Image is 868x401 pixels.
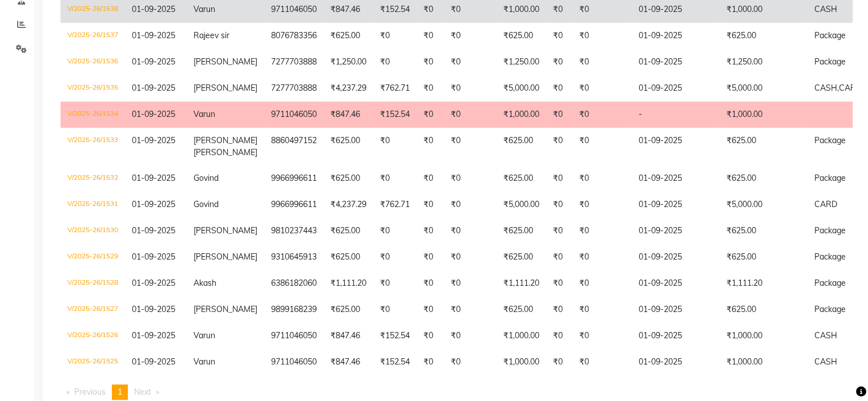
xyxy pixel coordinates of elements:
[132,30,175,40] span: 01-09-2025
[546,23,572,49] td: ₹0
[60,384,853,400] nav: Pagination
[264,128,324,165] td: 8860497152
[632,244,720,270] td: 01-09-2025
[496,349,546,375] td: ₹1,000.00
[324,102,373,128] td: ₹847.46
[496,244,546,270] td: ₹625.00
[546,323,572,349] td: ₹0
[264,75,324,102] td: 7277703888
[193,135,257,145] span: [PERSON_NAME]
[720,323,808,349] td: ₹1,000.00
[60,23,125,49] td: V/2025-26/1537
[496,323,546,349] td: ₹1,000.00
[373,23,417,49] td: ₹0
[496,192,546,218] td: ₹5,000.00
[572,75,632,102] td: ₹0
[193,109,215,119] span: Varun
[632,270,720,297] td: 01-09-2025
[417,244,444,270] td: ₹0
[444,270,496,297] td: ₹0
[324,49,373,75] td: ₹1,250.00
[496,165,546,192] td: ₹625.00
[373,165,417,192] td: ₹0
[572,218,632,244] td: ₹0
[324,270,373,297] td: ₹1,111.20
[264,297,324,323] td: 9899168239
[264,218,324,244] td: 9810237443
[132,199,175,209] span: 01-09-2025
[546,349,572,375] td: ₹0
[60,165,125,192] td: V/2025-26/1532
[632,349,720,375] td: 01-09-2025
[632,49,720,75] td: 01-09-2025
[324,192,373,218] td: ₹4,237.29
[417,75,444,102] td: ₹0
[546,297,572,323] td: ₹0
[324,218,373,244] td: ₹625.00
[720,297,808,323] td: ₹625.00
[632,102,720,128] td: -
[814,278,846,288] span: Package
[814,30,846,40] span: Package
[814,173,846,183] span: Package
[496,218,546,244] td: ₹625.00
[546,270,572,297] td: ₹0
[417,49,444,75] td: ₹0
[373,192,417,218] td: ₹762.71
[324,244,373,270] td: ₹625.00
[444,192,496,218] td: ₹0
[444,218,496,244] td: ₹0
[373,218,417,244] td: ₹0
[60,218,125,244] td: V/2025-26/1530
[814,199,837,209] span: CARD
[60,49,125,75] td: V/2025-26/1536
[720,192,808,218] td: ₹5,000.00
[193,330,215,341] span: Varun
[572,192,632,218] td: ₹0
[444,323,496,349] td: ₹0
[546,165,572,192] td: ₹0
[546,128,572,165] td: ₹0
[632,218,720,244] td: 01-09-2025
[60,128,125,165] td: V/2025-26/1533
[720,165,808,192] td: ₹625.00
[546,192,572,218] td: ₹0
[264,323,324,349] td: 9711046050
[572,165,632,192] td: ₹0
[132,109,175,119] span: 01-09-2025
[417,165,444,192] td: ₹0
[417,128,444,165] td: ₹0
[132,252,175,262] span: 01-09-2025
[264,102,324,128] td: 9711046050
[572,49,632,75] td: ₹0
[373,297,417,323] td: ₹0
[132,4,175,14] span: 01-09-2025
[839,83,862,93] span: CARD
[417,297,444,323] td: ₹0
[496,49,546,75] td: ₹1,250.00
[264,49,324,75] td: 7277703888
[720,218,808,244] td: ₹625.00
[324,323,373,349] td: ₹847.46
[632,128,720,165] td: 01-09-2025
[632,323,720,349] td: 01-09-2025
[572,102,632,128] td: ₹0
[572,244,632,270] td: ₹0
[632,165,720,192] td: 01-09-2025
[720,270,808,297] td: ₹1,111.20
[193,225,257,236] span: [PERSON_NAME]
[814,135,846,145] span: Package
[132,330,175,341] span: 01-09-2025
[373,128,417,165] td: ₹0
[74,387,106,397] span: Previous
[814,330,837,341] span: CASH
[118,387,122,397] span: 1
[496,102,546,128] td: ₹1,000.00
[546,49,572,75] td: ₹0
[193,83,257,93] span: [PERSON_NAME]
[444,349,496,375] td: ₹0
[60,323,125,349] td: V/2025-26/1526
[193,252,257,262] span: [PERSON_NAME]
[814,83,839,93] span: CASH,
[132,173,175,183] span: 01-09-2025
